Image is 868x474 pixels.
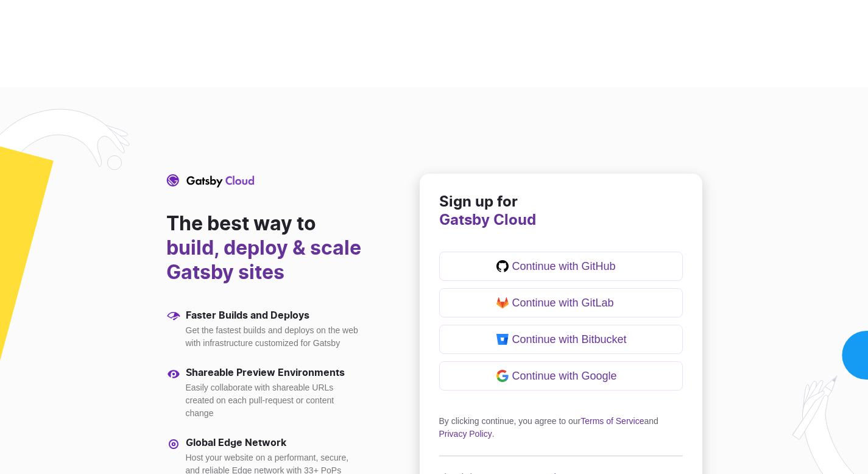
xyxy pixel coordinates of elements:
[439,193,683,230] h1: Sign up for
[186,367,361,379] h3: Shareable Preview Environments
[186,310,361,322] h3: Faster Builds and Deploys
[186,381,361,420] p: Easily collaborate with shareable URLs created on each pull-request or content change
[493,295,629,310] span: Continue with GitLab
[493,259,629,274] span: Continue with GitHub
[166,212,361,285] h1: The best way to
[439,252,683,281] button: Continue with GitHub
[493,332,629,347] span: Continue with Bitbucket
[580,415,644,428] a: Terms of Service
[439,211,683,230] strong: Gatsby Cloud
[493,369,629,383] span: Continue with Google
[439,288,683,317] button: Continue with GitLab
[186,324,361,350] p: Get the fastest builds and deploys on the web with infrastructure customized for Gatsby
[439,415,683,440] p: By clicking continue, you agree to our and .
[439,361,683,391] button: Continue with Google
[186,437,361,449] h3: Global Edge Network
[439,428,492,440] a: Privacy Policy
[439,325,683,354] button: Continue with Bitbucket
[166,236,361,285] strong: build, deploy & scale Gatsby sites
[166,174,255,188] a: Link to home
